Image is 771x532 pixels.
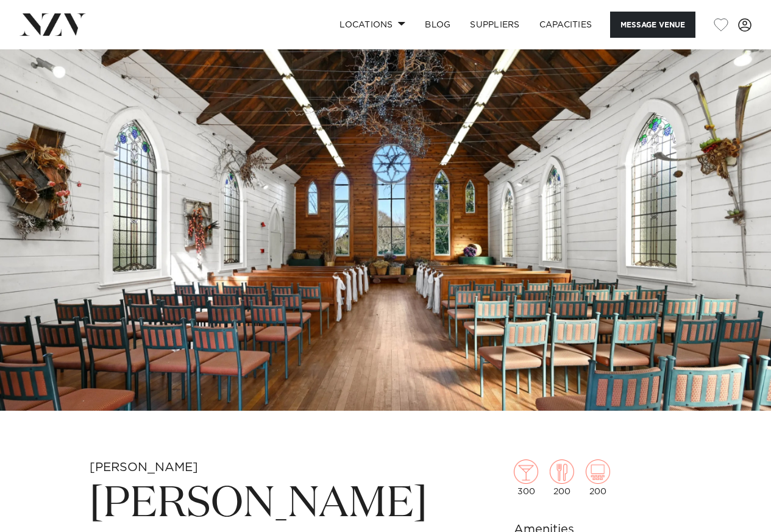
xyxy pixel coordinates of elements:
img: nzv-logo.png [20,13,86,35]
small: [PERSON_NAME] [90,461,198,473]
div: 200 [586,459,610,496]
img: dining.png [550,459,574,484]
div: 300 [514,459,538,496]
div: 200 [550,459,574,496]
button: Message Venue [610,12,695,38]
a: Capacities [530,12,602,38]
a: SUPPLIERS [460,12,529,38]
img: theatre.png [586,459,610,484]
a: BLOG [415,12,460,38]
img: cocktail.png [514,459,538,484]
a: Locations [330,12,415,38]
